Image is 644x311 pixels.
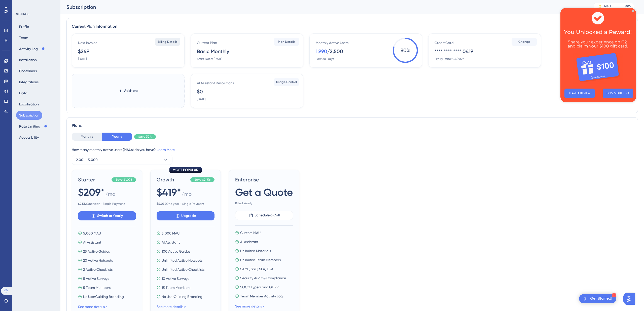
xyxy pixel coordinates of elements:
span: No UserGuiding Branding [162,294,202,300]
button: Usage Control [274,78,299,86]
div: How many monthly active users (MAUs) do you have? [72,147,633,153]
div: Expiry Date: 06/2027 [435,57,464,61]
span: Custom MAU [240,230,261,236]
button: Profile [16,22,32,31]
div: 1 [612,293,616,297]
span: 2 Active Checklists [83,266,113,273]
span: Growth [157,176,188,183]
button: Subscription [16,111,42,120]
button: Plan Details [274,38,299,46]
span: One year - Single Payment [157,202,214,206]
span: Unlimited Active Checklists [162,266,204,273]
div: $0 [197,88,203,95]
span: Unlimited Team Members [240,257,281,263]
span: $209* [78,185,105,199]
span: No UserGuiding Branding [83,294,124,300]
div: 1,990 [316,48,327,55]
span: Change [518,40,530,44]
span: Billing Details [158,40,177,44]
div: SETTINGS [16,12,57,16]
div: Subscription [66,4,581,11]
b: $ 2,512 [78,202,87,206]
a: Learn More [157,148,175,152]
span: Add-ons [124,88,138,94]
span: AI Assistant [83,239,101,245]
span: 15 Team Members [162,285,190,291]
img: launcher-image-alternative-text [582,296,588,302]
button: Accessibility [16,133,42,142]
div: Current Plan Information [72,23,633,29]
a: See more details > [78,305,107,309]
span: Billed Yearly [235,201,293,205]
span: Enterprise [235,176,293,183]
div: Current Plan [197,40,217,46]
button: Change [512,38,537,46]
span: 10 Active Surveys [162,276,189,282]
button: Monthly [72,133,102,141]
span: 25 Active Guides [83,248,110,254]
div: Close Preview [71,2,74,4]
div: MOST POPULAR [169,167,202,173]
div: 80 % [625,4,631,8]
span: 20 Active Hotspots [83,257,113,263]
span: Unlimited Active Hotspots [162,257,202,263]
span: SAML, SSO, SLA, DPA [240,266,273,272]
button: Upgrade [157,211,214,220]
b: $ 5,032 [157,202,166,206]
div: Next Invoice [78,40,97,46]
div: Plans [72,123,633,129]
button: Activity Log [16,44,48,53]
span: 80 % [393,38,418,63]
span: Save 30% [138,135,152,139]
button: Team [16,33,31,42]
div: Basic Monthly [197,48,229,55]
div: $249 [78,48,89,55]
div: / 2,500 [327,48,343,55]
span: / mo [182,190,192,200]
span: AI Assistant [162,239,180,245]
span: 5 Team Members [83,285,111,291]
span: $419* [157,185,181,199]
button: COPY SHARE LINK [42,81,73,90]
div: Get Started! [590,296,612,301]
span: Switch to Yearly [97,213,123,219]
button: Containers [16,66,40,75]
a: See more details > [157,305,186,309]
button: Yearly [102,133,132,141]
span: Save $1,076 [116,178,132,182]
span: 100 Active Guides [162,248,190,254]
div: MAU [604,4,611,8]
div: [DATE] [78,57,87,61]
span: 5,000 MAU [162,230,180,236]
button: Integrations [16,77,42,87]
span: Security Audit & Compliance [240,275,286,281]
div: Start Date: [DATE] [197,57,222,61]
span: Plan Details [278,40,295,44]
div: Last 30 Days [316,57,334,61]
span: Team Member Activity Log [240,293,283,299]
button: Data [16,89,30,98]
a: See more details > [235,304,264,308]
span: Unlimited Materials [240,248,271,254]
button: Installation [16,55,40,64]
div: Credit Card [435,40,454,46]
span: 2,001 - 5,000 [76,157,98,163]
iframe: UserGuiding AI Assistant Launcher [623,291,638,306]
span: Schedule a Call [255,212,280,218]
span: Get a Quote [235,185,293,199]
span: 5,000 MAU [83,230,101,236]
span: SOC 2 Type 2 and GDPR [240,284,279,290]
span: Starter [78,176,110,183]
div: [DATE] [197,97,205,101]
span: AI Assistant [240,239,258,245]
button: Rate Limiting [16,122,51,131]
span: Usage Control [276,80,297,84]
span: One year - Single Payment [78,202,136,206]
div: AI Assistant Resolutions [197,80,234,86]
span: Save $2,156 [194,178,210,182]
div: Monthly Active Users [316,40,348,46]
span: Upgrade [181,213,196,219]
button: Schedule a Call [235,211,293,220]
button: Billing Details [155,38,180,46]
